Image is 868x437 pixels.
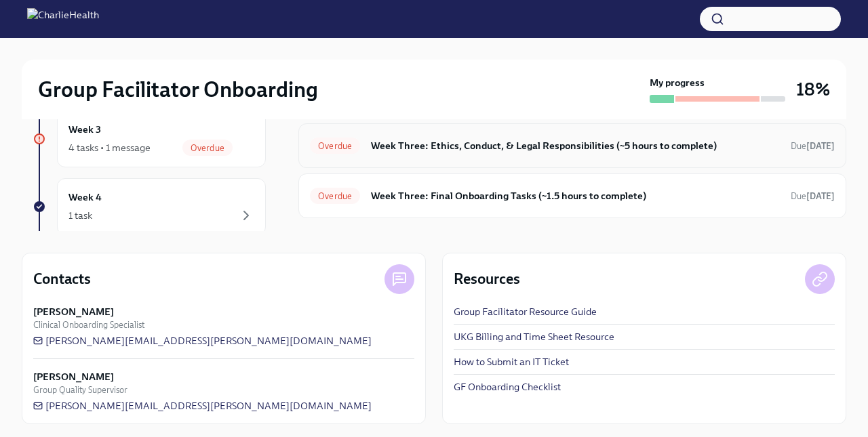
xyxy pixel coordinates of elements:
span: Due [791,141,835,151]
strong: [PERSON_NAME] [33,370,114,383]
h2: Group Facilitator Onboarding [38,76,318,103]
strong: [DATE] [806,191,835,201]
h4: Resources [454,269,520,289]
span: Due [791,191,835,201]
h6: Week Three: Final Onboarding Tasks (~1.5 hours to complete) [371,188,780,203]
span: Overdue [182,143,233,153]
span: September 13th, 2025 10:00 [791,190,835,203]
span: Overdue [310,191,360,201]
a: OverdueWeek Three: Ethics, Conduct, & Legal Responsibilities (~5 hours to complete)Due[DATE] [310,135,835,157]
a: OverdueWeek Three: Final Onboarding Tasks (~1.5 hours to complete)Due[DATE] [310,185,835,207]
a: UKG Billing and Time Sheet Resource [454,330,614,344]
span: Group Quality Supervisor [33,383,127,396]
h6: Week Three: Ethics, Conduct, & Legal Responsibilities (~5 hours to complete) [371,138,780,153]
a: Week 41 task [33,178,266,235]
a: How to Submit an IT Ticket [454,355,569,369]
a: [PERSON_NAME][EMAIL_ADDRESS][PERSON_NAME][DOMAIN_NAME] [33,334,372,348]
h3: 18% [796,77,830,102]
strong: My progress [650,76,705,89]
a: GF Onboarding Checklist [454,380,561,394]
span: Overdue [310,141,360,151]
strong: [PERSON_NAME] [33,305,114,318]
h4: Contacts [33,269,91,289]
span: September 15th, 2025 10:00 [791,140,835,152]
strong: [DATE] [806,141,835,151]
div: 1 task [68,209,92,222]
h6: Week 3 [68,122,101,137]
div: 4 tasks • 1 message [68,141,151,154]
a: Group Facilitator Resource Guide [454,305,597,318]
img: CharlieHealth [27,8,99,30]
h6: Week 4 [68,190,102,205]
span: Clinical Onboarding Specialist [33,318,144,331]
a: Week 34 tasks • 1 messageOverdue [33,110,266,167]
a: [PERSON_NAME][EMAIL_ADDRESS][PERSON_NAME][DOMAIN_NAME] [33,399,372,413]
